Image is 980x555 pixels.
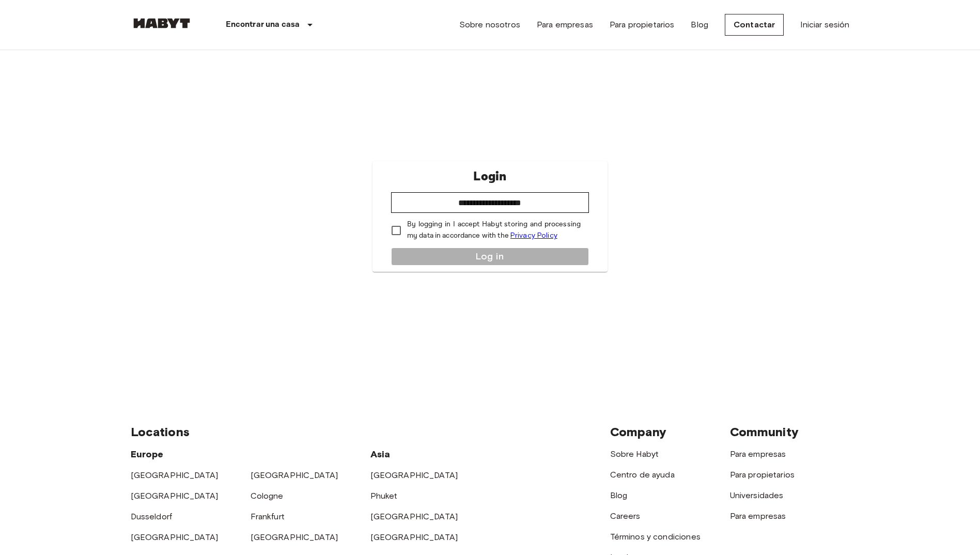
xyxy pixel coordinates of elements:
[131,18,193,28] img: Habyt
[610,490,628,500] a: Blog
[610,19,675,31] a: Para propietarios
[370,491,398,501] a: Phuket
[730,449,786,459] a: Para empresas
[610,511,641,521] a: Careers
[131,449,164,460] span: Europe
[226,19,300,31] p: Encontrar una casa
[251,491,284,501] a: Cologne
[510,231,557,240] a: Privacy Policy
[131,512,173,521] a: Dusseldorf
[131,470,219,480] a: [GEOGRAPHIC_DATA]
[370,532,458,542] a: [GEOGRAPHIC_DATA]
[131,424,190,439] span: Locations
[800,19,849,31] a: Iniciar sesión
[473,167,506,186] p: Login
[370,449,391,460] span: Asia
[131,532,219,542] a: [GEOGRAPHIC_DATA]
[610,424,667,439] span: Company
[730,511,786,521] a: Para empresas
[537,19,593,31] a: Para empresas
[251,470,338,480] a: [GEOGRAPHIC_DATA]
[251,512,285,521] a: Frankfurt
[730,470,795,480] a: Para propietarios
[725,14,784,36] a: Contactar
[407,219,581,241] p: By logging in I accept Habyt storing and processing my data in accordance with the
[730,490,784,500] a: Universidades
[691,19,708,31] a: Blog
[730,424,799,439] span: Community
[610,449,659,459] a: Sobre Habyt
[370,512,458,521] a: [GEOGRAPHIC_DATA]
[610,532,701,542] a: Términos y condiciones
[251,532,338,542] a: [GEOGRAPHIC_DATA]
[370,470,458,480] a: [GEOGRAPHIC_DATA]
[610,470,675,480] a: Centro de ayuda
[459,19,520,31] a: Sobre nosotros
[131,491,219,501] a: [GEOGRAPHIC_DATA]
